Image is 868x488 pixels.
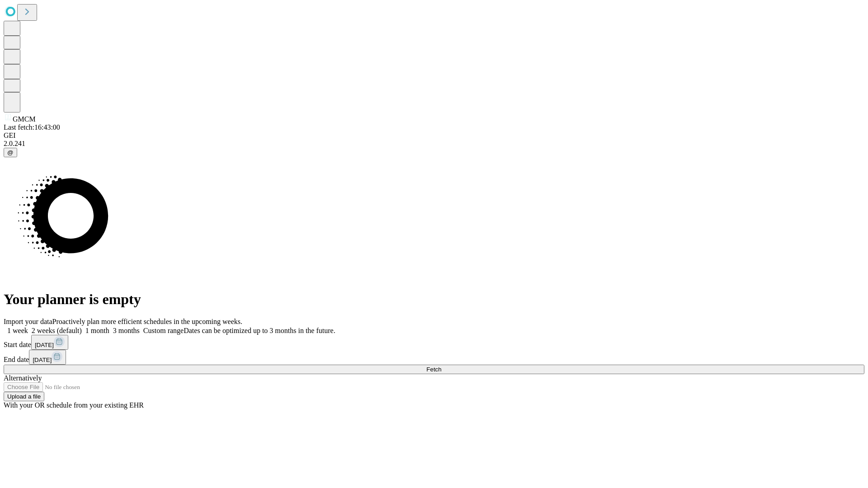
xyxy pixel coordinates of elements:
[4,140,864,148] div: 2.0.241
[4,131,864,140] div: GEI
[4,365,864,374] button: Fetch
[85,327,109,334] span: 1 month
[52,318,242,325] span: Proactively plan more efficient schedules in the upcoming weeks.
[32,327,82,334] span: 2 weeks (default)
[13,115,36,123] span: GMCM
[4,123,60,131] span: Last fetch: 16:43:00
[4,350,864,365] div: End date
[31,335,68,350] button: [DATE]
[184,327,335,334] span: Dates can be optimized up to 3 months in the future.
[113,327,140,334] span: 3 months
[35,342,54,348] span: [DATE]
[29,350,66,365] button: [DATE]
[4,148,17,157] button: @
[7,149,14,156] span: @
[426,366,441,373] span: Fetch
[4,291,864,308] h1: Your planner is empty
[4,374,42,382] span: Alternatively
[33,357,52,363] span: [DATE]
[143,327,184,334] span: Custom range
[4,335,864,350] div: Start date
[4,401,144,409] span: With your OR schedule from your existing EHR
[4,318,52,325] span: Import your data
[4,392,44,401] button: Upload a file
[7,327,28,334] span: 1 week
